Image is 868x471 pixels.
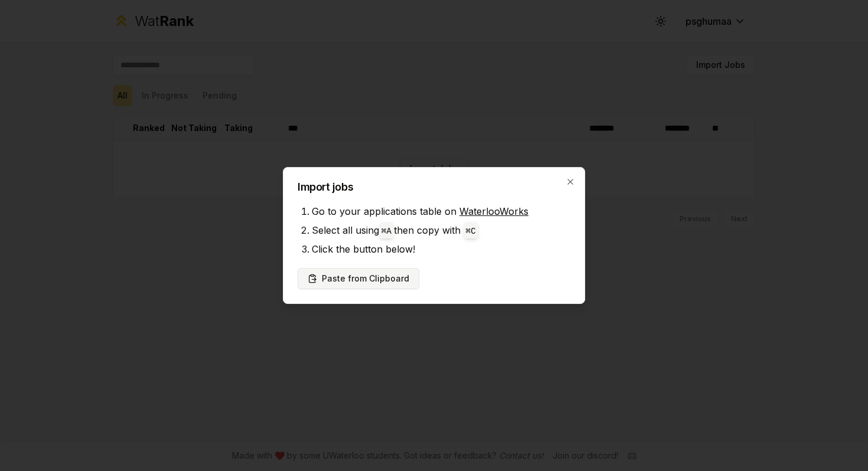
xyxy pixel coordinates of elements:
[459,205,528,217] a: WaterlooWorks
[466,227,476,236] code: ⌘ C
[312,202,570,221] li: Go to your applications table on
[312,221,570,240] li: Select all using then copy with
[381,227,391,236] code: ⌘ A
[298,182,570,192] h2: Import jobs
[298,268,419,289] button: Paste from Clipboard
[312,240,570,259] li: Click the button below!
